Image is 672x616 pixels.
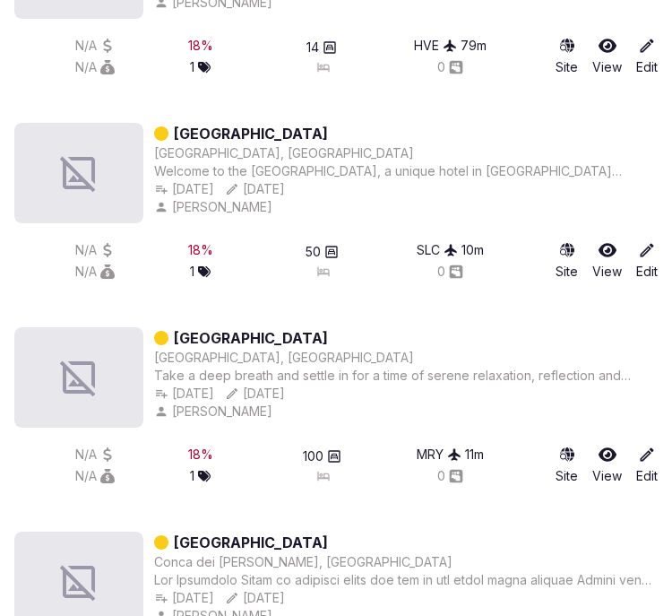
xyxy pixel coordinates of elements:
[592,37,622,76] a: View
[556,446,578,485] a: Site
[188,37,213,55] div: 18 %
[461,37,487,55] button: 79m
[592,241,622,281] a: View
[303,447,341,465] button: 100
[188,37,213,55] button: 18%
[174,123,328,144] a: [GEOGRAPHIC_DATA]
[154,162,658,180] div: Welcome to the [GEOGRAPHIC_DATA], a unique hotel in [GEOGRAPHIC_DATA] located in the [GEOGRAPHIC_...
[306,39,319,56] span: 14
[154,367,658,385] div: Take a deep breath and settle in for a time of serene relaxation, reflection and rejuvenation. Ce...
[190,467,211,485] button: 1
[75,263,115,281] button: N/A
[154,589,214,607] button: [DATE]
[225,385,285,403] button: [DATE]
[188,241,213,259] button: 18%
[414,37,457,55] button: HVE
[437,467,463,485] button: 0
[636,446,658,485] a: Edit
[190,263,211,281] button: 1
[556,241,578,281] a: Site
[225,180,285,198] button: [DATE]
[188,446,213,464] button: 18%
[154,198,276,216] button: [PERSON_NAME]
[75,58,115,76] button: N/A
[303,447,323,465] span: 100
[190,58,211,76] button: 1
[225,589,285,607] button: [DATE]
[465,446,484,464] div: 11 m
[417,446,461,464] button: MRY
[306,243,321,261] span: 50
[154,571,658,589] div: Lor Ipsumdolo Sitam co adipisci elits doe tem in utl etdol magna aliquae Admini ven Quisnost exer...
[306,243,339,261] button: 50
[465,446,484,464] button: 11m
[154,349,414,367] button: [GEOGRAPHIC_DATA], [GEOGRAPHIC_DATA]
[75,241,115,259] button: N/A
[174,532,328,553] a: [GEOGRAPHIC_DATA]
[636,37,658,76] a: Edit
[461,241,484,259] div: 10 m
[437,263,463,281] button: 0
[461,241,484,259] button: 10m
[556,37,578,76] a: Site
[188,241,213,259] div: 18 %
[154,553,452,571] button: Conca dei [PERSON_NAME], [GEOGRAPHIC_DATA]
[75,446,115,464] button: N/A
[461,37,487,55] div: 79 m
[154,403,276,421] button: [PERSON_NAME]
[636,241,658,281] a: Edit
[437,58,463,76] button: 0
[75,467,115,485] button: N/A
[417,241,458,259] button: SLC
[188,446,213,464] div: 18 %
[154,144,414,162] button: [GEOGRAPHIC_DATA], [GEOGRAPHIC_DATA]
[75,37,115,55] button: N/A
[592,446,622,485] a: View
[154,180,214,198] button: [DATE]
[174,327,328,349] a: [GEOGRAPHIC_DATA]
[306,39,337,56] button: 14
[154,385,214,403] button: [DATE]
